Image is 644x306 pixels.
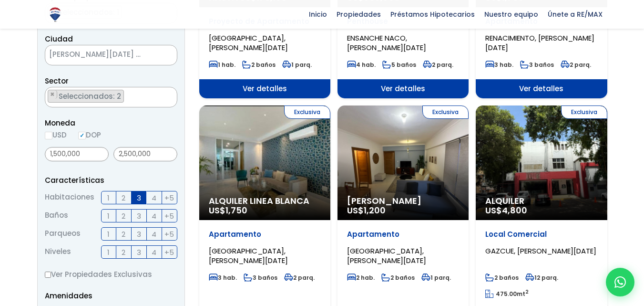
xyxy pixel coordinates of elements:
button: Remove all items [166,90,172,99]
span: +5 [164,228,174,240]
span: Propiedades [332,7,386,21]
label: DOP [78,129,101,141]
span: Niveles [45,245,71,259]
input: Precio máximo [113,147,177,161]
input: Precio mínimo [45,147,109,161]
span: US$ [209,204,247,216]
span: Exclusiva [284,106,330,119]
span: US$ [347,204,386,216]
span: 3 baños [520,61,554,69]
span: Seleccionados: 2 [58,91,123,101]
span: Ver detalles [337,79,469,98]
span: 2 [122,210,125,222]
span: 1 [107,246,110,258]
span: 3 hab. [485,61,513,69]
span: Únete a RE/MAX [543,7,607,21]
span: Exclusiva [561,106,607,119]
span: Habitaciones [45,191,94,204]
li: ALMA ROSA II [48,90,124,103]
span: [GEOGRAPHIC_DATA], [PERSON_NAME][DATE] [209,33,288,53]
span: 12 parq. [525,274,558,282]
span: Ver detalles [199,79,330,98]
span: mt [485,290,529,298]
span: 2 baños [381,274,415,282]
span: 1,750 [225,204,247,216]
span: 4 [152,246,156,258]
span: Baños [45,209,68,222]
p: Amenidades [45,290,177,302]
span: 1,200 [364,204,386,216]
input: DOP [78,132,86,139]
label: Ver Propiedades Exclusivas [45,268,177,280]
span: 2 hab. [347,274,375,282]
span: Sector [45,76,69,86]
input: Ver Propiedades Exclusivas [45,272,51,278]
p: Local Comercial [485,230,597,239]
span: 4,800 [502,204,527,216]
button: Remove item [48,90,57,99]
p: Apartamento [209,230,321,239]
span: 2 baños [485,274,519,282]
span: +5 [164,246,174,258]
span: 2 [122,228,125,240]
span: US$ [485,204,527,216]
span: 3 baños [244,274,277,282]
span: 1 parq. [282,61,312,69]
sup: 2 [525,288,529,295]
span: 3 [137,192,141,204]
span: RENACIMIENTO, [PERSON_NAME][DATE] [485,33,594,53]
span: Inicio [304,7,332,21]
span: 3 [137,228,141,240]
span: Exclusiva [422,106,469,119]
span: [GEOGRAPHIC_DATA], [PERSON_NAME][DATE] [209,246,288,265]
span: Ciudad [45,34,73,44]
span: 4 [152,192,156,204]
span: GAZCUE, [PERSON_NAME][DATE] [485,246,596,256]
span: [PERSON_NAME] [347,196,459,206]
span: ENSANCHE NACO, [PERSON_NAME][DATE] [347,33,426,53]
span: 5 baños [382,61,416,69]
span: Moneda [45,117,177,129]
span: 3 hab. [209,274,237,282]
span: 2 baños [242,61,276,69]
span: × [167,90,172,99]
span: 2 parq. [423,61,453,69]
span: [GEOGRAPHIC_DATA], [PERSON_NAME][DATE] [347,246,426,265]
span: 3 [137,246,141,258]
span: 475.00 [496,290,517,298]
span: Nuestro equipo [480,7,543,21]
span: Parqueos [45,227,81,241]
span: 1 [107,228,110,240]
span: 3 [137,210,141,222]
span: 4 hab. [347,61,376,69]
span: 2 [122,246,125,258]
span: 2 parq. [284,274,315,282]
span: 1 [107,210,110,222]
span: Préstamos Hipotecarios [386,7,480,21]
span: 1 hab. [209,61,235,69]
p: Características [45,174,177,186]
span: SANTO DOMINGO ESTE [45,48,153,61]
span: +5 [164,210,174,222]
span: +5 [164,192,174,204]
span: 4 [152,228,156,240]
textarea: Search [45,87,51,108]
span: 1 [107,192,110,204]
span: 2 parq. [561,61,591,69]
span: Ver detalles [476,79,607,98]
span: 1 parq. [421,274,451,282]
img: Logo de REMAX [47,6,63,23]
p: Apartamento [347,230,459,239]
span: Alquiler Linea Blanca [209,196,321,206]
span: × [50,90,55,99]
span: Alquiler [485,196,597,206]
span: 2 [122,192,125,204]
span: 4 [152,210,156,222]
span: SANTO DOMINGO ESTE [45,45,177,65]
input: USD [45,132,52,139]
span: × [163,51,167,60]
label: USD [45,129,67,141]
button: Remove all items [153,48,167,63]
